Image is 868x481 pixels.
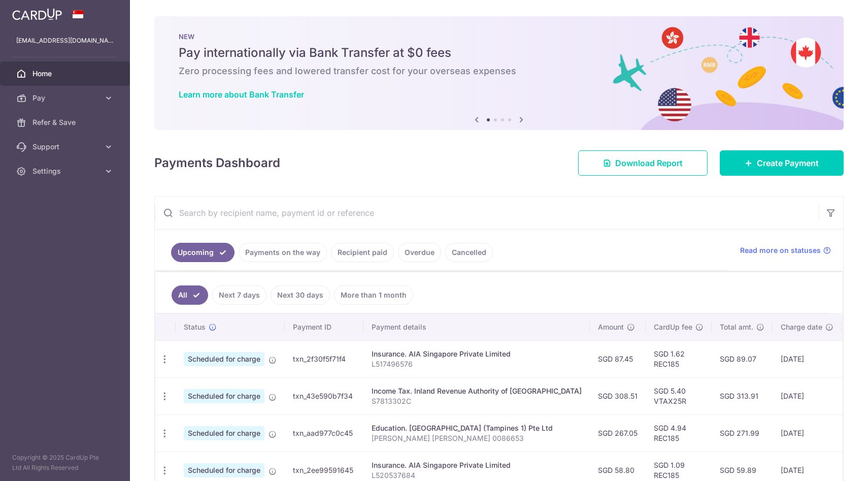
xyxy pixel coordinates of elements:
[32,142,99,152] span: Support
[179,65,819,77] h6: Zero processing fees and lowered transfer cost for your overseas expenses
[372,423,582,433] div: Education. [GEOGRAPHIC_DATA] (Tampines 1) Pte Ltd
[646,340,712,377] td: SGD 1.62 REC185
[184,322,206,332] span: Status
[179,89,304,100] a: Learn more about Bank Transfer
[445,243,493,262] a: Cancelled
[598,322,624,332] span: Amount
[184,352,264,366] span: Scheduled for charge
[285,414,363,452] td: txn_aad977c0c45
[740,245,821,255] span: Read more on statuses
[155,197,819,229] input: Search by recipient name, payment id or reference
[590,377,646,414] td: SGD 308.51
[372,433,582,443] p: [PERSON_NAME] [PERSON_NAME] 0086653
[184,389,264,403] span: Scheduled for charge
[646,414,712,452] td: SGD 4.94 REC185
[271,285,330,305] a: Next 30 days
[32,166,99,176] span: Settings
[654,322,692,332] span: CardUp fee
[184,426,264,440] span: Scheduled for charge
[712,377,773,414] td: SGD 313.91
[615,157,683,169] span: Download Report
[171,243,235,262] a: Upcoming
[184,463,264,477] span: Scheduled for charge
[32,93,99,103] span: Pay
[372,359,582,369] p: L517496576
[590,414,646,452] td: SGD 267.05
[32,69,99,79] span: Home
[372,386,582,396] div: Income Tax. Inland Revenue Authority of [GEOGRAPHIC_DATA]
[646,377,712,414] td: SGD 5.40 VTAX25R
[720,322,753,332] span: Total amt.
[590,340,646,377] td: SGD 87.45
[12,8,62,20] img: CardUp
[16,36,114,46] p: [EMAIL_ADDRESS][DOMAIN_NAME]
[32,117,99,127] span: Refer & Save
[172,285,208,305] a: All
[781,322,822,332] span: Charge date
[372,396,582,406] p: S7813302C
[720,150,844,176] a: Create Payment
[712,340,773,377] td: SGD 89.07
[757,157,819,169] span: Create Payment
[773,414,842,452] td: [DATE]
[212,285,266,305] a: Next 7 days
[285,340,363,377] td: txn_2f30f5f71f4
[239,243,327,262] a: Payments on the way
[372,470,582,480] p: L520537684
[740,245,831,255] a: Read more on statuses
[179,33,819,41] p: NEW
[154,154,280,172] h4: Payments Dashboard
[179,45,819,61] h5: Pay internationally via Bank Transfer at $0 fees
[773,377,842,414] td: [DATE]
[285,314,363,340] th: Payment ID
[334,285,413,305] a: More than 1 month
[372,349,582,359] div: Insurance. AIA Singapore Private Limited
[363,314,590,340] th: Payment details
[154,16,844,130] img: Bank transfer banner
[712,414,773,452] td: SGD 271.99
[372,460,582,470] div: Insurance. AIA Singapore Private Limited
[285,377,363,414] td: txn_43e590b7f34
[578,150,708,176] a: Download Report
[773,340,842,377] td: [DATE]
[331,243,394,262] a: Recipient paid
[398,243,441,262] a: Overdue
